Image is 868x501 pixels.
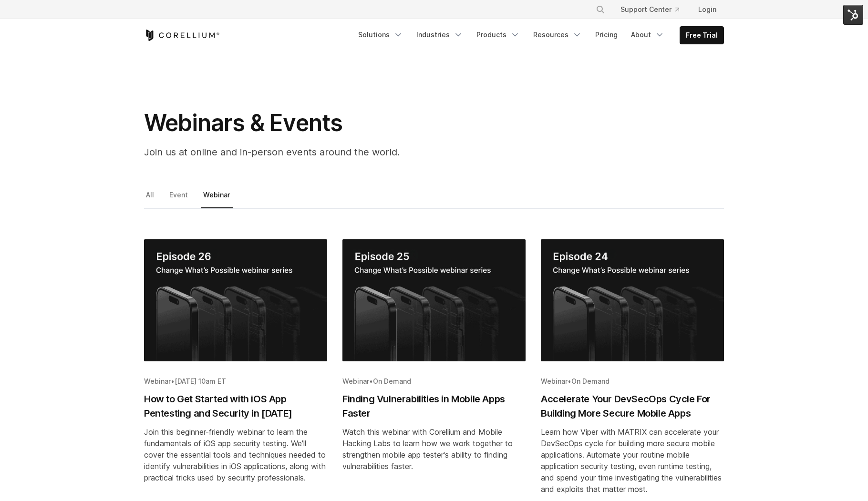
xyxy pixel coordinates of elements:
a: Industries [411,26,469,43]
img: Finding Vulnerabilities in Mobile Apps Faster [342,239,526,361]
a: Support Center [613,1,687,18]
div: • [342,377,526,386]
button: Search [592,1,609,18]
h1: Webinars & Events [144,109,526,137]
div: Join this beginner-friendly webinar to learn the fundamentals of iOS app security testing. We'll ... [144,426,327,483]
span: [DATE] 10am ET [175,377,226,385]
img: HubSpot Tools Menu Toggle [843,5,863,25]
a: Event [167,188,191,208]
a: Products [471,26,526,43]
img: Accelerate Your DevSecOps Cycle For Building More Secure Mobile Apps [541,239,724,361]
div: Navigation Menu [584,1,724,18]
a: About [625,26,670,43]
h2: Accelerate Your DevSecOps Cycle For Building More Secure Mobile Apps [541,392,724,420]
span: On Demand [571,377,610,385]
div: • [144,377,327,386]
img: How to Get Started with iOS App Pentesting and Security in 2025 [144,239,327,361]
a: Free Trial [680,27,723,44]
a: Webinar [201,188,233,208]
a: Corellium Home [144,30,220,41]
span: Webinar [541,377,568,385]
span: Webinar [342,377,369,385]
a: Solutions [352,26,409,43]
h2: Finding Vulnerabilities in Mobile Apps Faster [342,392,526,420]
div: Watch this webinar with Corellium and Mobile Hacking Labs to learn how we work together to streng... [342,426,526,472]
a: Login [691,1,724,18]
a: Pricing [589,26,623,43]
a: All [144,188,157,208]
span: On Demand [373,377,411,385]
span: Webinar [144,377,171,385]
div: Navigation Menu [352,26,724,44]
p: Join us at online and in-person events around the world. [144,145,526,159]
h2: How to Get Started with iOS App Pentesting and Security in [DATE] [144,392,327,420]
a: Resources [527,26,588,43]
div: • [541,377,724,386]
div: Learn how Viper with MATRIX can accelerate your DevSecOps cycle for building more secure mobile a... [541,426,724,495]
